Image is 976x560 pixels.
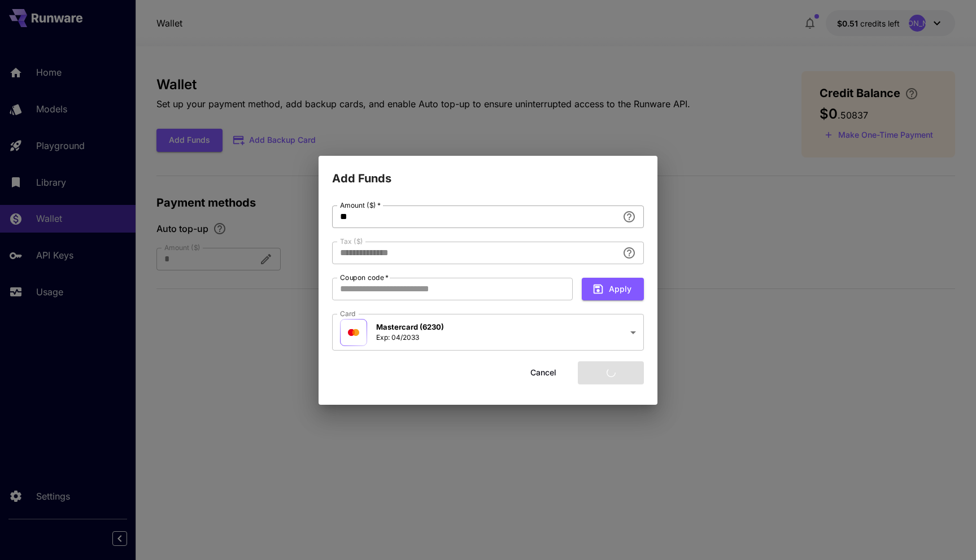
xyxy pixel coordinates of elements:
[340,309,356,318] label: Card
[340,237,363,246] label: Tax ($)
[319,156,657,187] h2: Add Funds
[376,322,444,333] p: Mastercard (6230)
[376,333,444,343] p: Exp: 04/2033
[340,273,389,282] label: Coupon code
[340,200,381,210] label: Amount ($)
[518,361,569,384] button: Cancel
[582,278,644,301] button: Apply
